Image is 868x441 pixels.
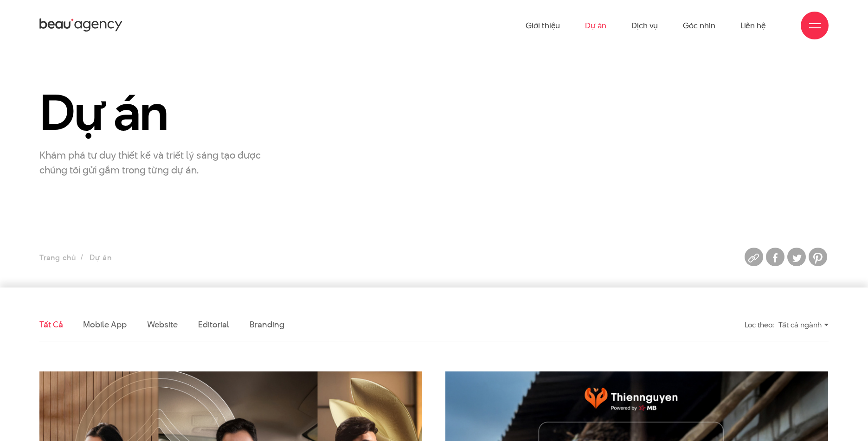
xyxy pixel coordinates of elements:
div: Lọc theo: [745,317,774,333]
a: Tất cả [39,319,63,330]
a: Mobile app [83,319,126,330]
div: Tất cả ngành [778,317,829,333]
a: Website [147,319,178,330]
a: Branding [250,319,284,330]
h1: Dự án [39,86,287,139]
a: Editorial [198,319,229,330]
a: Trang chủ [39,252,76,263]
p: Khám phá tư duy thiết kế và triết lý sáng tạo được chúng tôi gửi gắm trong từng dự án. [39,147,271,177]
